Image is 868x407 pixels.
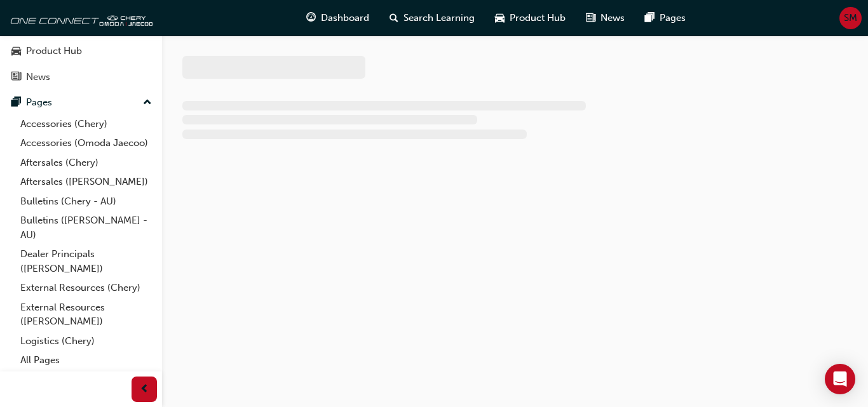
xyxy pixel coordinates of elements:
[6,5,153,30] img: oneconnect
[495,10,505,26] span: car-icon
[15,331,157,351] a: Logistics (Chery)
[15,172,157,192] a: Aftersales ([PERSON_NAME])
[5,65,157,89] a: News
[296,5,379,31] a: guage-iconDashboard
[11,97,21,109] span: pages-icon
[390,10,398,26] span: search-icon
[15,298,157,331] a: External Resources ([PERSON_NAME])
[485,5,576,31] a: car-iconProduct Hub
[15,350,157,370] a: All Pages
[5,39,157,63] a: Product Hub
[645,10,654,26] span: pages-icon
[586,10,595,26] span: news-icon
[26,70,50,84] div: News
[600,11,625,25] span: News
[26,44,82,58] div: Product Hub
[15,114,157,134] a: Accessories (Chery)
[403,11,475,25] span: Search Learning
[839,7,862,29] button: SM
[15,211,157,244] a: Bulletins ([PERSON_NAME] - AU)
[143,95,152,111] span: up-icon
[15,153,157,173] a: Aftersales (Chery)
[844,11,857,25] span: SM
[11,46,21,57] span: car-icon
[26,95,52,110] div: Pages
[11,72,21,83] span: news-icon
[635,5,696,31] a: pages-iconPages
[306,10,316,26] span: guage-icon
[321,11,369,25] span: Dashboard
[15,244,157,278] a: Dealer Principals ([PERSON_NAME])
[15,278,157,298] a: External Resources (Chery)
[379,5,485,31] a: search-iconSearch Learning
[510,11,566,25] span: Product Hub
[15,133,157,153] a: Accessories (Omoda Jaecoo)
[5,91,157,114] button: Pages
[825,364,855,394] div: Open Intercom Messenger
[15,192,157,211] a: Bulletins (Chery - AU)
[140,382,149,397] span: prev-icon
[660,11,686,25] span: Pages
[576,5,635,31] a: news-iconNews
